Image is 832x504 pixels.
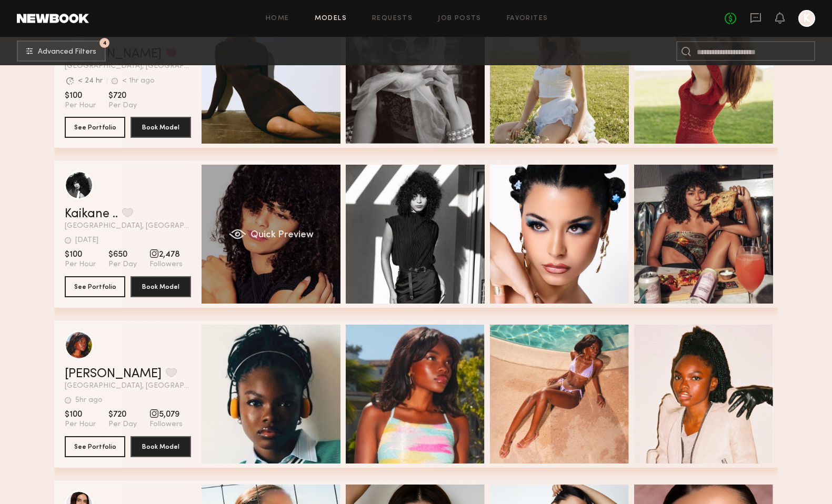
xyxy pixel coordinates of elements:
[149,420,183,429] span: Followers
[438,15,482,22] a: Job Posts
[38,48,96,56] span: Advanced Filters
[65,382,191,390] span: [GEOGRAPHIC_DATA], [GEOGRAPHIC_DATA]
[315,15,347,22] a: Models
[131,276,191,297] button: Book Model
[65,409,96,420] span: $100
[250,230,314,240] span: Quick Preview
[108,420,137,429] span: Per Day
[65,420,96,429] span: Per Hour
[65,368,162,380] a: [PERSON_NAME]
[103,41,107,45] span: 4
[65,90,96,101] span: $100
[149,249,183,260] span: 2,478
[65,436,125,457] button: See Portfolio
[17,41,106,62] button: 4Advanced Filters
[798,10,815,27] a: K
[75,237,98,244] div: [DATE]
[507,15,548,22] a: Favorites
[65,208,118,220] a: Kaikane ..
[149,409,183,420] span: 5,079
[65,276,125,297] button: See Portfolio
[149,260,183,269] span: Followers
[108,90,137,101] span: $720
[266,15,289,22] a: Home
[65,260,96,269] span: Per Hour
[131,436,191,457] button: Book Model
[108,409,137,420] span: $720
[108,101,137,110] span: Per Day
[75,397,103,404] div: 5hr ago
[78,77,103,85] div: < 24 hr
[108,249,137,260] span: $650
[65,223,191,230] span: [GEOGRAPHIC_DATA], [GEOGRAPHIC_DATA]
[131,117,191,138] button: Book Model
[65,117,125,138] button: See Portfolio
[122,77,155,85] div: < 1hr ago
[65,101,96,110] span: Per Hour
[65,63,191,70] span: [GEOGRAPHIC_DATA], [GEOGRAPHIC_DATA]
[108,260,137,269] span: Per Day
[65,249,96,260] span: $100
[372,15,413,22] a: Requests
